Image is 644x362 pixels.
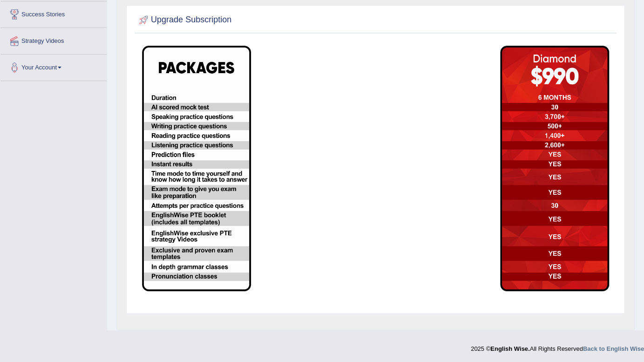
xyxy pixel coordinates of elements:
a: Back to English Wise [583,345,644,352]
a: Your Account [0,55,107,78]
div: 2025 © All Rights Reserved [471,340,644,353]
img: aud-sydney-diamond.png [500,46,609,291]
a: Success Stories [0,1,107,25]
a: Strategy Videos [0,28,107,51]
h2: Upgrade Subscription [137,13,231,27]
img: EW package [142,46,251,291]
strong: English Wise. [490,345,529,352]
